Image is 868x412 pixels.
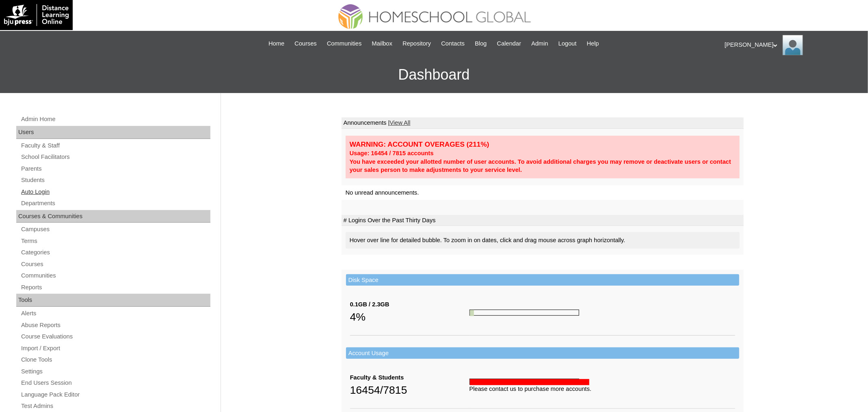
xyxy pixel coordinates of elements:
[20,259,210,269] a: Courses
[554,39,581,48] a: Logout
[587,39,599,48] span: Help
[493,39,525,48] a: Calendar
[20,198,210,208] a: Departments
[497,39,521,48] span: Calendar
[471,39,491,48] a: Blog
[20,271,210,281] a: Communities
[264,39,288,48] a: Home
[4,4,69,26] img: logo-white.png
[20,355,210,365] a: Clone Tools
[350,158,736,174] div: You have exceeded your allotted number of user accounts. To avoid additional charges you may remo...
[350,150,434,156] strong: Usage: 16454 / 7815 accounts
[783,35,803,55] img: Ariane Ebuen
[20,187,210,197] a: Auto Login
[20,282,210,293] a: Reports
[268,39,284,48] span: Home
[346,232,740,249] div: Hover over line for detailed bubble. To zoom in on dates, click and drag mouse across graph horiz...
[372,39,393,48] span: Mailbox
[323,39,366,48] a: Communities
[350,300,470,309] div: 0.1GB / 2.3GB
[350,140,736,149] div: WARNING: ACCOUNT OVERAGES (211%)
[390,119,410,126] a: View All
[20,332,210,342] a: Course Evaluations
[4,56,864,93] h3: Dashboard
[327,39,362,48] span: Communities
[290,39,321,48] a: Courses
[470,385,735,393] div: Please contact us to purchase more accounts.
[294,39,317,48] span: Courses
[20,390,210,400] a: Language Pack Editor
[398,39,435,48] a: Repository
[350,373,470,382] div: Faculty & Students
[346,274,739,286] td: Disk Space
[20,320,210,330] a: Abuse Reports
[20,366,210,377] a: Settings
[16,126,210,139] div: Users
[20,152,210,162] a: School Facilitators
[368,39,397,48] a: Mailbox
[16,210,210,223] div: Courses & Communities
[16,294,210,307] div: Tools
[20,141,210,151] a: Faculty & Staff
[342,185,744,200] td: No unread announcements.
[403,39,431,48] span: Repository
[527,39,552,48] a: Admin
[350,309,470,325] div: 4%
[441,39,465,48] span: Contacts
[20,114,210,124] a: Admin Home
[342,215,744,226] td: # Logins Over the Past Thirty Days
[583,39,603,48] a: Help
[20,224,210,234] a: Campuses
[20,175,210,185] a: Students
[437,39,469,48] a: Contacts
[20,308,210,319] a: Alerts
[350,382,470,398] div: 16454/7815
[20,378,210,388] a: End Users Session
[346,347,739,359] td: Account Usage
[725,35,860,55] div: [PERSON_NAME]
[20,164,210,174] a: Parents
[342,117,744,129] td: Announcements |
[20,247,210,258] a: Categories
[20,343,210,353] a: Import / Export
[558,39,577,48] span: Logout
[531,39,548,48] span: Admin
[475,39,487,48] span: Blog
[20,401,210,411] a: Test Admins
[20,236,210,246] a: Terms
